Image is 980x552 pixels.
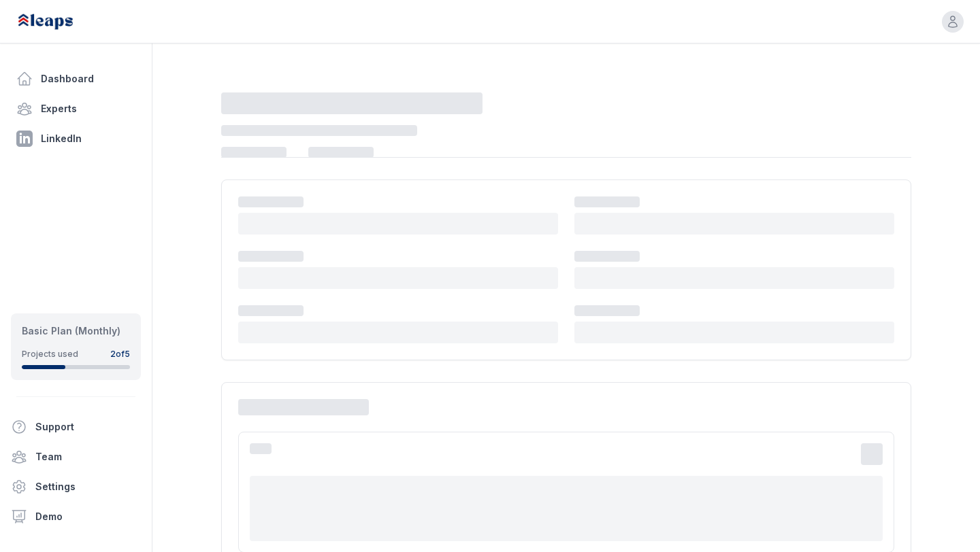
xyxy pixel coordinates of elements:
a: Dashboard [11,65,141,92]
div: Projects used [22,349,78,360]
div: 2 of 5 [110,349,130,360]
a: Team [5,443,146,470]
a: LinkedIn [11,125,141,152]
div: Basic Plan (Monthly) [22,324,130,338]
button: Support [5,413,135,441]
a: Demo [5,503,146,530]
a: Settings [5,473,146,500]
a: Experts [11,95,141,122]
img: Leaps [16,7,103,37]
